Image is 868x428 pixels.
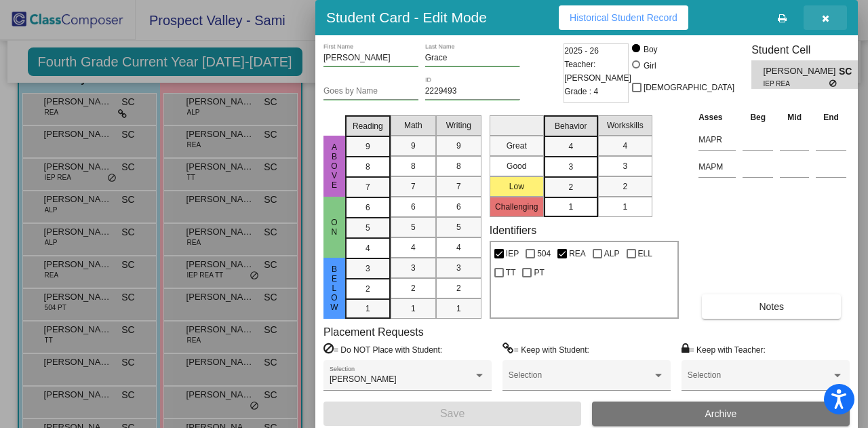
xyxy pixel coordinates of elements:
[366,222,370,234] span: 5
[353,120,383,132] span: Reading
[638,246,652,262] span: ELL
[446,119,471,132] span: Writing
[559,5,688,30] button: Historical Student Record
[456,282,461,294] span: 2
[411,262,416,274] span: 3
[456,303,461,315] span: 1
[502,343,589,356] label: = Keep with Student:
[623,180,627,193] span: 2
[366,201,370,214] span: 6
[411,303,416,315] span: 1
[456,160,461,172] span: 8
[568,140,573,153] span: 4
[323,87,418,96] input: goes by name
[411,201,416,213] span: 6
[456,201,461,213] span: 6
[623,201,627,213] span: 1
[326,9,487,26] h3: Student Card - Edit Mode
[404,119,422,132] span: Math
[759,301,784,312] span: Notes
[568,181,573,193] span: 2
[366,283,370,295] span: 2
[366,181,370,193] span: 7
[569,246,586,262] span: REA
[411,140,416,152] span: 9
[366,303,370,315] span: 1
[366,140,370,153] span: 9
[534,265,544,281] span: PT
[705,408,737,419] span: Archive
[568,161,573,173] span: 3
[330,374,397,384] span: [PERSON_NAME]
[411,180,416,193] span: 7
[425,87,520,96] input: Enter ID
[366,242,370,254] span: 4
[456,140,461,152] span: 9
[643,60,656,72] div: Girl
[698,157,736,177] input: assessment
[643,43,658,56] div: Boy
[323,402,581,426] button: Save
[366,262,370,275] span: 3
[739,110,776,125] th: Beg
[695,110,739,125] th: Asses
[456,262,461,274] span: 3
[623,160,627,172] span: 3
[644,79,734,96] span: [DEMOGRAPHIC_DATA]
[366,161,370,173] span: 8
[570,12,677,23] span: Historical Student Record
[555,120,587,132] span: Behavior
[592,402,850,426] button: Archive
[812,110,850,125] th: End
[456,180,461,193] span: 7
[411,241,416,254] span: 4
[323,343,442,356] label: = Do NOT Place with Student:
[440,408,465,419] span: Save
[411,282,416,294] span: 2
[839,64,858,79] span: SC
[328,265,340,312] span: Below
[328,142,340,190] span: Above
[764,64,839,79] span: [PERSON_NAME]
[764,79,829,89] span: IEP REA
[607,119,644,132] span: Workskills
[698,130,736,150] input: assessment
[623,140,627,152] span: 4
[456,221,461,233] span: 5
[564,85,598,98] span: Grade : 4
[564,58,631,85] span: Teacher: [PERSON_NAME]
[506,265,516,281] span: TT
[702,294,841,319] button: Notes
[323,326,424,338] label: Placement Requests
[537,246,551,262] span: 504
[456,241,461,254] span: 4
[506,246,519,262] span: IEP
[776,110,812,125] th: Mid
[328,218,340,237] span: On
[490,224,536,237] label: Identifiers
[682,343,766,356] label: = Keep with Teacher:
[604,246,620,262] span: ALP
[568,201,573,213] span: 1
[564,44,599,58] span: 2025 - 26
[411,160,416,172] span: 8
[411,221,416,233] span: 5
